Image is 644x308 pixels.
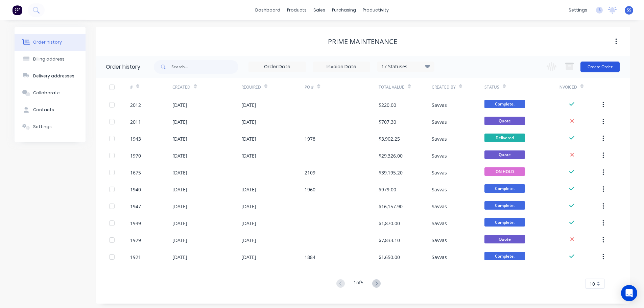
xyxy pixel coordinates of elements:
[379,118,396,125] div: $707.30
[130,152,141,159] div: 1970
[313,62,370,72] input: Invoice Date
[130,186,141,193] div: 1940
[15,51,86,68] button: Billing address
[627,7,631,13] span: SS
[484,218,525,227] span: Complete.
[379,135,400,142] div: $3,902.25
[241,118,256,125] div: [DATE]
[241,220,256,227] div: [DATE]
[359,5,392,15] div: productivity
[580,62,620,72] button: Create Order
[33,107,54,113] div: Contacts
[484,167,525,176] span: ON HOLD
[130,78,172,96] div: #
[249,62,306,72] input: Order Date
[354,279,363,289] div: 1 of 5
[432,169,447,176] div: Savvas
[329,5,359,15] div: purchasing
[172,237,187,244] div: [DATE]
[33,73,74,79] div: Delivery addresses
[305,78,379,96] div: PO #
[484,134,525,142] span: Delivered
[379,152,403,159] div: $29,326.00
[15,85,86,101] button: Collaborate
[15,118,86,135] button: Settings
[171,60,238,74] input: Search...
[106,63,140,71] div: Order history
[241,84,261,90] div: Required
[565,5,591,15] div: settings
[310,5,329,15] div: sales
[379,186,396,193] div: $979.00
[558,84,577,90] div: Invoiced
[172,118,187,125] div: [DATE]
[379,220,400,227] div: $1,870.00
[484,117,525,125] span: Quote
[484,100,525,108] span: Complete.
[432,186,447,193] div: Savvas
[172,186,187,193] div: [DATE]
[15,34,86,51] button: Order history
[432,152,447,159] div: Savvas
[305,135,315,142] div: 1978
[432,237,447,244] div: Savvas
[130,203,141,210] div: 1947
[432,220,447,227] div: Savvas
[130,169,141,176] div: 1675
[172,254,187,261] div: [DATE]
[379,169,403,176] div: $39,195.20
[172,135,187,142] div: [DATE]
[130,118,141,125] div: 2011
[33,39,62,45] div: Order history
[172,78,241,96] div: Created
[15,101,86,118] button: Contacts
[284,5,310,15] div: products
[590,280,595,287] span: 10
[379,203,403,210] div: $16,157.90
[130,84,133,90] div: #
[305,84,314,90] div: PO #
[305,169,315,176] div: 2109
[484,201,525,210] span: Complete.
[328,38,397,46] div: Prime Maintenance
[484,252,525,260] span: Complete.
[621,285,637,301] div: Open Intercom Messenger
[377,63,434,70] div: 17 Statuses
[172,169,187,176] div: [DATE]
[130,101,141,109] div: 2012
[432,203,447,210] div: Savvas
[33,90,60,96] div: Collaborate
[558,78,601,96] div: Invoiced
[379,237,400,244] div: $7,833.10
[379,254,400,261] div: $1,650.00
[130,135,141,142] div: 1943
[379,84,404,90] div: Total Value
[241,186,256,193] div: [DATE]
[33,56,65,62] div: Billing address
[484,150,525,159] span: Quote
[305,186,315,193] div: 1960
[172,203,187,210] div: [DATE]
[130,237,141,244] div: 1929
[241,203,256,210] div: [DATE]
[484,84,499,90] div: Status
[241,254,256,261] div: [DATE]
[484,184,525,193] span: Complete.
[241,237,256,244] div: [DATE]
[15,68,86,85] button: Delivery addresses
[379,101,396,109] div: $220.00
[252,5,284,15] a: dashboard
[241,101,256,109] div: [DATE]
[432,118,447,125] div: Savvas
[12,5,22,15] img: Factory
[484,78,558,96] div: Status
[130,254,141,261] div: 1921
[305,254,315,261] div: 1884
[172,220,187,227] div: [DATE]
[432,101,447,109] div: Savvas
[432,254,447,261] div: Savvas
[432,135,447,142] div: Savvas
[241,152,256,159] div: [DATE]
[172,152,187,159] div: [DATE]
[241,135,256,142] div: [DATE]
